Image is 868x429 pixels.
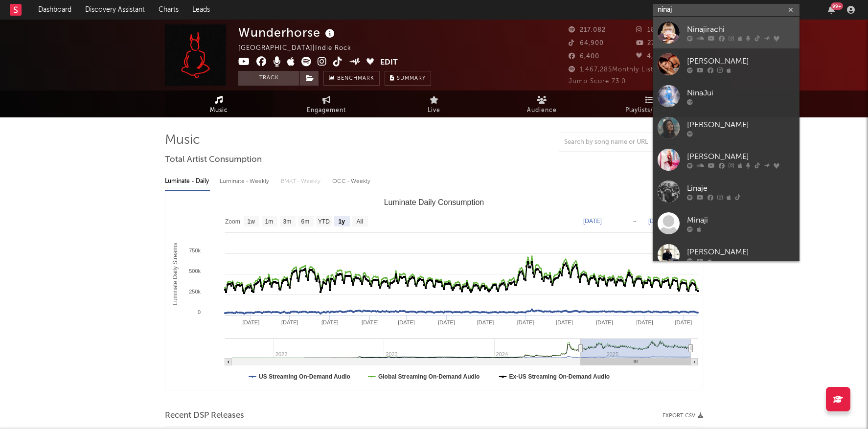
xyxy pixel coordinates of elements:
text: → [632,218,638,225]
svg: Luminate Daily Consumption [165,194,703,390]
text: Ex-US Streaming On-Demand Audio [509,373,610,380]
text: [DATE] [281,319,298,325]
span: 27,300 [636,40,670,46]
span: 4,745 [636,53,665,60]
text: [DATE] [556,319,573,325]
span: Live [428,105,440,116]
a: Playlists/Charts [595,90,703,117]
div: [GEOGRAPHIC_DATA] | Indie Rock [238,43,363,54]
a: Live [380,90,488,117]
div: [PERSON_NAME] [687,246,795,258]
span: Benchmark [337,73,374,85]
text: [DATE] [477,319,494,325]
span: 64,900 [569,40,604,46]
span: Engagement [307,105,346,116]
text: [DATE] [517,319,534,325]
span: 1,467,285 Monthly Listeners [569,67,672,73]
div: Minaji [687,214,795,226]
button: Export CSV [662,413,703,419]
div: 99 + [831,2,843,10]
div: Wunderhorse [238,24,337,41]
span: Playlists/Charts [625,105,674,116]
button: Summary [385,71,431,86]
div: Luminate - Weekly [220,173,271,190]
span: Audience [527,105,557,116]
a: [PERSON_NAME] [653,239,799,271]
span: Jump Score: 73.0 [569,78,626,85]
a: Ninajirachi [653,17,799,48]
div: [PERSON_NAME] [687,119,795,131]
text: [DATE] [583,218,602,225]
text: [DATE] [243,319,260,325]
a: Linaje [653,176,799,207]
span: 6,400 [569,53,599,60]
text: 0 [198,309,201,315]
button: Track [238,71,299,86]
input: Search for artists [653,4,799,16]
div: [PERSON_NAME] [687,151,795,162]
a: [PERSON_NAME] [653,112,799,144]
input: Search by song name or URL [559,138,662,146]
text: 6m [301,218,310,225]
span: Recent DSP Releases [165,410,244,422]
span: 185,809 [636,27,674,33]
text: [DATE] [438,319,455,325]
button: Edit [380,57,398,69]
div: OCC - Weekly [332,173,371,190]
text: 1w [248,218,255,225]
div: [PERSON_NAME] [687,55,795,67]
text: [DATE] [362,319,379,325]
span: Total Artist Consumption [165,154,262,166]
text: [DATE] [636,319,653,325]
text: 750k [189,248,201,253]
div: Luminate - Daily [165,173,210,190]
span: 217,082 [569,27,606,33]
text: 250k [189,289,201,294]
text: [DATE] [648,218,667,225]
text: [DATE] [398,319,415,325]
a: Minaji [653,207,799,239]
a: [PERSON_NAME] [653,48,799,80]
text: 3m [283,218,292,225]
a: Audience [488,90,595,117]
text: 500k [189,268,201,274]
text: Zoom [225,218,240,225]
a: Benchmark [323,71,380,86]
a: NinaJui [653,80,799,112]
text: [DATE] [321,319,339,325]
a: [PERSON_NAME] [653,144,799,176]
div: Ninajirachi [687,23,795,35]
a: Music [165,90,273,117]
text: US Streaming On-Demand Audio [259,373,350,380]
text: Global Streaming On-Demand Audio [378,373,480,380]
text: 1m [265,218,274,225]
span: Summary [397,76,426,81]
text: Luminate Daily Streams [172,243,179,305]
div: Linaje [687,182,795,194]
text: YTD [318,218,330,225]
a: Engagement [273,90,380,117]
span: Music [210,105,228,116]
button: 99+ [828,6,835,14]
text: All [356,218,363,225]
div: NinaJui [687,87,795,99]
text: Luminate Daily Consumption [384,198,484,206]
text: [DATE] [675,319,692,325]
text: [DATE] [596,319,613,325]
text: 1y [339,218,345,225]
